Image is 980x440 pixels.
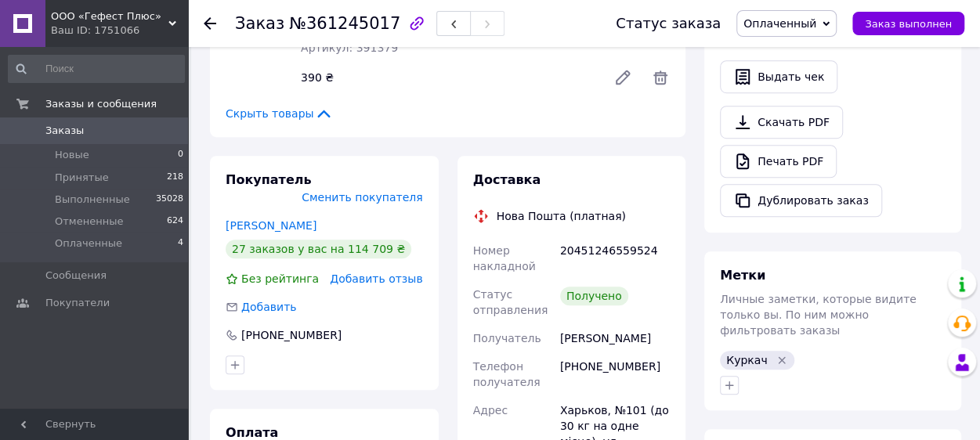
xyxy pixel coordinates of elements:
[45,97,157,111] span: Заказы и сообщения
[241,301,296,313] span: Добавить
[156,193,183,207] span: 35028
[45,296,110,310] span: Покупатели
[178,148,183,162] span: 0
[720,293,917,337] span: Личные заметки, которые видите только вы. По ним можно фильтровать заказы
[226,425,278,440] span: Оплата
[55,236,122,251] span: Оплаченные
[302,191,422,204] span: Сменить покупателя
[240,327,343,343] div: [PHONE_NUMBER]
[852,12,964,35] button: Заказ выполнен
[295,67,601,88] div: 390 ₴
[45,124,84,138] span: Заказы
[726,354,767,366] span: Куркач
[226,172,311,187] span: Покупатель
[204,16,216,31] div: Вернуться назад
[493,208,630,224] div: Нова Пошта (платная)
[178,236,183,251] span: 4
[167,171,183,185] span: 218
[55,148,89,162] span: Новые
[616,16,721,31] div: Статус заказа
[473,288,548,316] span: Статус отправления
[45,269,107,283] span: Сообщения
[720,145,837,178] a: Печать PDF
[557,352,673,396] div: [PHONE_NUMBER]
[289,14,400,33] span: №361245017
[226,219,316,232] a: [PERSON_NAME]
[720,184,882,217] button: Дублировать заказ
[865,18,952,30] span: Заказ выполнен
[720,268,765,283] span: Метки
[241,272,319,285] span: Без рейтинга
[167,215,183,229] span: 624
[330,272,422,285] span: Добавить отзыв
[473,404,508,417] span: Адрес
[720,60,837,93] button: Выдать чек
[557,324,673,352] div: [PERSON_NAME]
[55,215,123,229] span: Отмененные
[8,55,185,83] input: Поиск
[473,244,536,272] span: Номер накладной
[560,287,628,305] div: Получено
[301,41,398,54] span: Артикул: 391379
[473,172,541,187] span: Доставка
[51,23,188,38] div: Ваш ID: 1751066
[51,9,168,23] span: ООО «Гефест Плюс»
[226,106,333,121] span: Скрыть товары
[473,332,541,344] span: Получатель
[235,14,284,33] span: Заказ
[720,106,843,139] a: Скачать PDF
[55,171,109,185] span: Принятые
[743,17,816,30] span: Оплаченный
[607,62,638,93] a: Редактировать
[55,193,130,207] span: Выполненные
[651,68,670,87] span: Удалить
[226,240,411,258] div: 27 заказов у вас на 114 709 ₴
[473,360,541,388] span: Телефон получателя
[557,236,673,280] div: 20451246559524
[776,354,788,366] svg: Удалить метку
